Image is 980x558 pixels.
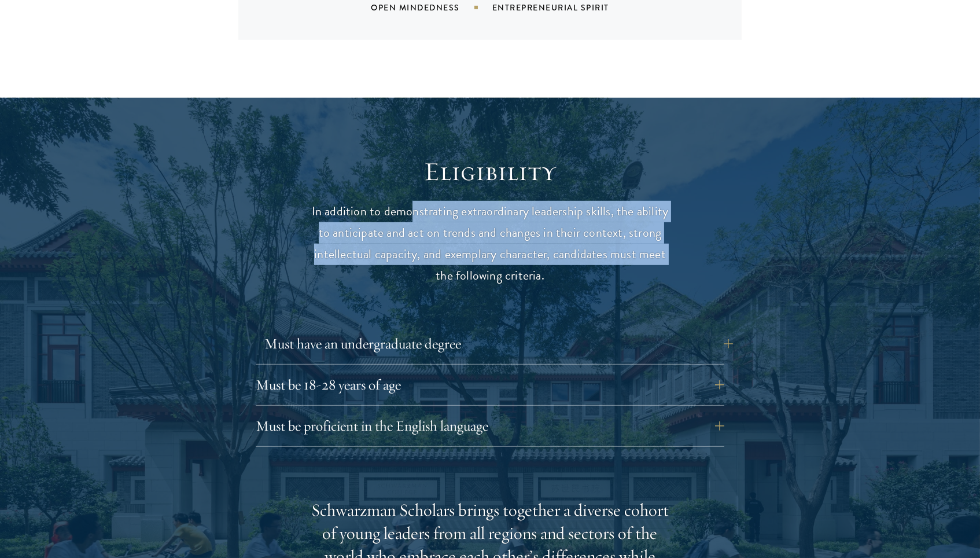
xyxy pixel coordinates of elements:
button: Must have an undergraduate degree [264,330,733,358]
p: In addition to demonstrating extraordinary leadership skills, the ability to anticipate and act o... [311,201,669,287]
button: Must be 18-28 years of age [256,371,724,399]
button: Must be proficient in the English language [256,412,724,440]
div: Open Mindedness [371,2,492,13]
div: Entrepreneurial Spirit [492,2,638,13]
h2: Eligibility [311,156,669,188]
